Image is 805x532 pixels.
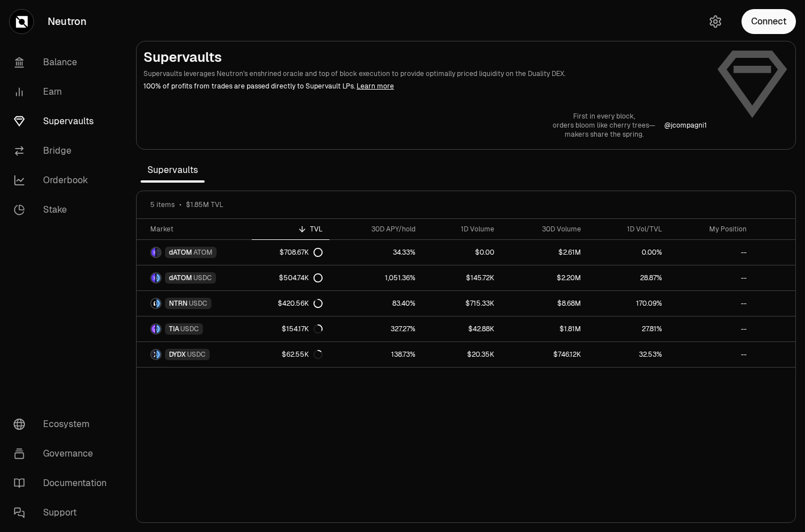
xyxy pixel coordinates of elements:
a: $42.88K [422,316,501,341]
img: ATOM Logo [156,248,160,257]
p: orders bloom like cherry trees— [553,121,655,130]
span: NTRN [169,299,188,308]
h2: Supervaults [143,48,707,66]
p: Supervaults leverages Neutron's enshrined oracle and top of block execution to provide optimally ... [143,69,707,79]
a: $2.61M [501,240,588,265]
div: 30D Volume [508,225,581,234]
a: Bridge [5,136,122,166]
a: Ecosystem [5,409,122,439]
span: USDC [193,273,212,282]
a: 138.73% [329,342,422,367]
span: USDC [180,324,199,333]
span: DYDX [169,350,186,359]
div: $504.74K [279,273,323,282]
img: dATOM Logo [151,273,155,282]
a: $708.67K [252,240,329,265]
a: Earn [5,77,122,107]
a: Documentation [5,468,122,498]
a: TIA LogoUSDC LogoTIAUSDC [137,316,252,341]
img: USDC Logo [156,299,160,308]
a: $746.12K [501,342,588,367]
span: TIA [169,324,179,333]
a: Balance [5,48,122,77]
div: $154.17K [282,324,323,333]
a: dATOM LogoUSDC LogodATOMUSDC [137,265,252,290]
a: 32.53% [588,342,669,367]
a: $715.33K [422,291,501,316]
a: $504.74K [252,265,329,290]
a: Orderbook [5,166,122,195]
a: -- [669,316,753,341]
img: TIA Logo [151,324,155,333]
div: 30D APY/hold [336,225,416,234]
a: -- [669,342,753,367]
div: My Position [676,225,747,234]
a: $0.00 [422,240,501,265]
img: DYDX Logo [151,350,155,359]
span: USDC [187,350,206,359]
a: $8.68M [501,291,588,316]
a: $1.81M [501,316,588,341]
div: Market [150,225,245,234]
a: 83.40% [329,291,422,316]
a: $145.72K [422,265,501,290]
span: Supervaults [141,159,205,181]
a: -- [669,265,753,290]
a: NTRN LogoUSDC LogoNTRNUSDC [137,291,252,316]
div: $708.67K [279,248,323,257]
a: $420.56K [252,291,329,316]
p: 100% of profits from trades are passed directly to Supervault LPs. [143,81,707,91]
img: dATOM Logo [151,248,155,257]
img: USDC Logo [156,324,160,333]
p: First in every block, [553,112,655,121]
a: $20.35K [422,342,501,367]
button: Connect [742,9,796,34]
a: @jcompagni1 [664,121,707,130]
div: TVL [259,225,323,234]
div: $420.56K [278,299,323,308]
div: 1D Vol/TVL [595,225,662,234]
a: 28.87% [588,265,669,290]
a: -- [669,291,753,316]
a: Stake [5,195,122,225]
div: 1D Volume [429,225,494,234]
a: DYDX LogoUSDC LogoDYDXUSDC [137,342,252,367]
div: $62.55K [282,350,323,359]
a: Support [5,498,122,527]
a: -- [669,240,753,265]
span: ATOM [193,248,213,257]
img: USDC Logo [156,350,160,359]
a: 27.81% [588,316,669,341]
a: 1,051.36% [329,265,422,290]
a: 34.33% [329,240,422,265]
img: USDC Logo [156,273,160,282]
p: makers share the spring. [553,130,655,139]
span: dATOM [169,248,192,257]
a: 170.09% [588,291,669,316]
a: 0.00% [588,240,669,265]
span: dATOM [169,273,192,282]
a: dATOM LogoATOM LogodATOMATOM [137,240,252,265]
a: Supervaults [5,107,122,136]
span: 5 items [150,200,175,209]
a: $154.17K [252,316,329,341]
a: Learn more [357,82,394,91]
a: First in every block,orders bloom like cherry trees—makers share the spring. [553,112,655,139]
p: @ jcompagni1 [664,121,707,130]
a: Governance [5,439,122,468]
img: NTRN Logo [151,299,155,308]
a: $62.55K [252,342,329,367]
span: $1.85M TVL [186,200,223,209]
a: 327.27% [329,316,422,341]
a: $2.20M [501,265,588,290]
span: USDC [189,299,207,308]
